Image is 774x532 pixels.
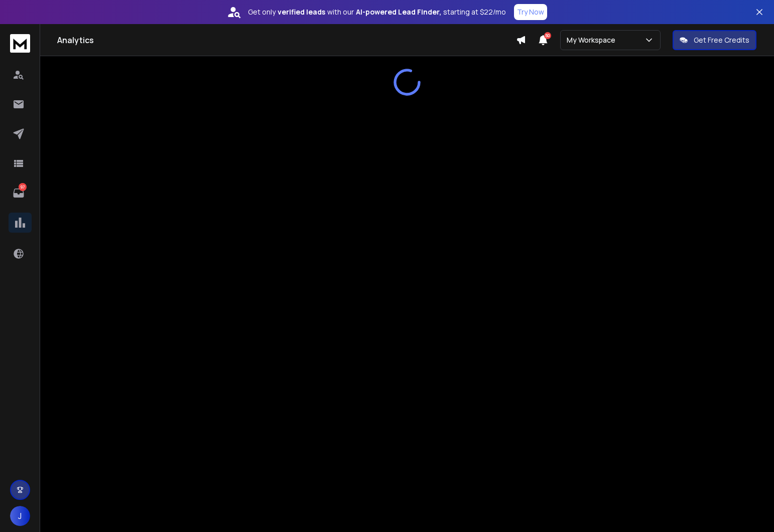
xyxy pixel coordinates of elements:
span: 50 [544,32,551,39]
button: Try Now [514,4,547,20]
h1: Analytics [57,34,516,46]
p: Try Now [517,7,544,17]
p: My Workspace [567,35,619,45]
p: Get Free Credits [694,35,749,45]
button: Get Free Credits [673,30,756,50]
button: J [10,506,30,526]
img: logo [10,34,30,53]
strong: verified leads [278,7,325,17]
p: 97 [19,183,27,191]
a: 97 [9,183,29,203]
p: Get only with our starting at $22/mo [248,7,506,17]
strong: AI-powered Lead Finder, [356,7,441,17]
